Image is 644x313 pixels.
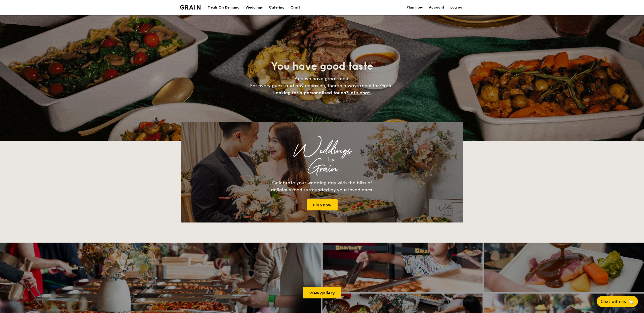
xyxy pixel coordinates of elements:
[628,299,634,304] span: 🦙
[303,287,341,298] a: View gallery
[225,146,419,155] div: Weddings
[597,296,638,307] button: Chat with us🦙
[348,90,371,96] span: Let's chat.
[601,299,626,304] span: Chat with us
[181,117,463,122] div: Loading menus magically...
[265,179,379,193] div: Celebrate your wedding day with the bliss of delicious food surrounded by your loved ones.
[244,155,419,164] div: by
[225,164,419,173] div: Grain
[180,5,200,10] img: Grain
[180,5,200,10] a: Logotype
[307,199,338,210] a: Plan now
